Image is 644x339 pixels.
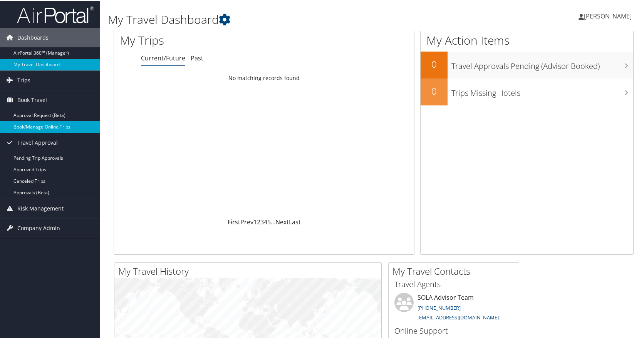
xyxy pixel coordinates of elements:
h1: My Action Items [421,32,633,48]
a: Current/Future [141,53,185,62]
h1: My Trips [120,32,283,48]
a: 0Travel Approvals Pending (Advisor Booked) [421,51,633,78]
span: Dashboards [17,27,49,47]
h3: Travel Approvals Pending (Advisor Booked) [451,56,633,71]
a: [EMAIL_ADDRESS][DOMAIN_NAME] [418,313,499,320]
a: 0Trips Missing Hotels [421,78,633,105]
a: Last [289,217,301,225]
a: First [228,217,240,225]
span: Company Admin [17,218,60,237]
a: 3 [260,217,264,225]
h2: My Travel Contacts [392,264,519,277]
h1: My Travel Dashboard [108,11,462,27]
span: Trips [17,70,30,89]
span: Risk Management [17,198,64,217]
h3: Travel Agents [394,278,513,289]
h2: My Travel History [118,264,381,277]
img: airportal-logo.png [17,5,94,23]
h3: Online Support [394,325,513,336]
a: 5 [267,217,271,225]
a: Prev [240,217,253,225]
span: [PERSON_NAME] [584,11,632,20]
a: 1 [253,217,257,225]
h3: Trips Missing Hotels [451,83,633,98]
a: Past [191,53,203,62]
h2: 0 [421,57,448,70]
a: 4 [264,217,267,225]
a: [PERSON_NAME] [579,4,639,27]
a: [PHONE_NUMBER] [418,304,461,311]
h2: 0 [421,84,448,97]
span: Book Travel [17,90,47,109]
td: No matching records found [114,70,414,84]
li: SOLA Advisor Team [391,292,517,324]
span: … [271,217,275,225]
span: Travel Approval [17,132,58,152]
a: 2 [257,217,260,225]
a: Next [275,217,289,225]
